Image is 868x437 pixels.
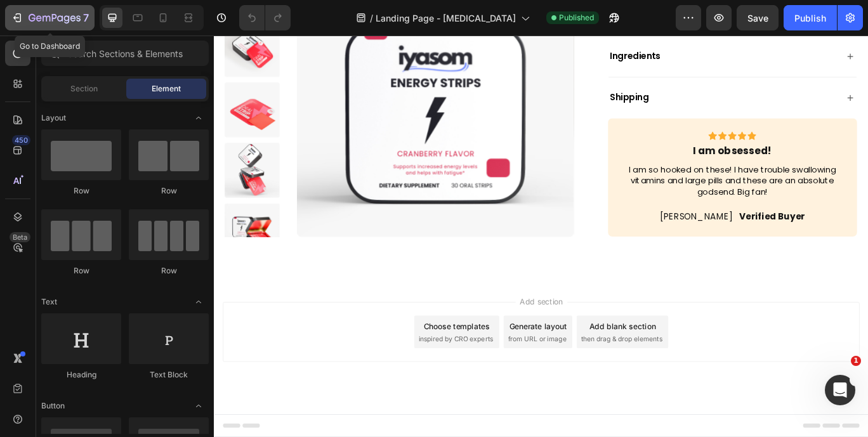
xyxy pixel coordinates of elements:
[427,348,522,359] span: then drag & drop elements
[483,149,724,189] span: I am so hooked on these! I have trouble swallowing vitamins and large pills and these are an abso...
[342,348,410,359] span: from URL or image
[559,12,594,23] span: Published
[351,303,411,316] span: Add section
[437,332,514,345] div: Add blank section
[41,296,57,308] span: Text
[851,356,861,366] span: 1
[5,5,95,30] button: 7
[41,369,121,381] div: Heading
[83,10,89,25] p: 7
[737,5,779,30] button: Save
[41,112,66,124] span: Layout
[188,108,209,128] span: Toggle open
[188,396,209,416] span: Toggle open
[612,205,688,218] p: Verified Buyer
[520,205,604,218] p: [PERSON_NAME]
[370,11,373,25] span: /
[129,185,209,197] div: Row
[10,232,30,242] div: Beta
[244,332,321,345] div: Choose templates
[558,126,649,142] span: I am obsessed!
[41,41,209,66] input: Search Sections & Elements
[188,292,209,312] span: Toggle open
[794,11,826,25] div: Publish
[461,65,506,79] span: Shipping
[239,5,291,30] div: Undo/Redo
[376,11,516,25] span: Landing Page - [MEDICAL_DATA]
[152,83,181,95] span: Element
[12,135,30,145] div: 450
[825,375,855,405] iframe: Intercom live chat
[747,13,768,23] span: Save
[238,348,325,359] span: inspired by CRO experts
[784,5,837,30] button: Publish
[129,369,209,381] div: Text Block
[70,83,98,95] span: Section
[129,265,209,277] div: Row
[214,36,868,437] iframe: Design area
[344,332,411,345] div: Generate layout
[41,185,121,197] div: Row
[41,265,121,277] div: Row
[41,400,65,412] span: Button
